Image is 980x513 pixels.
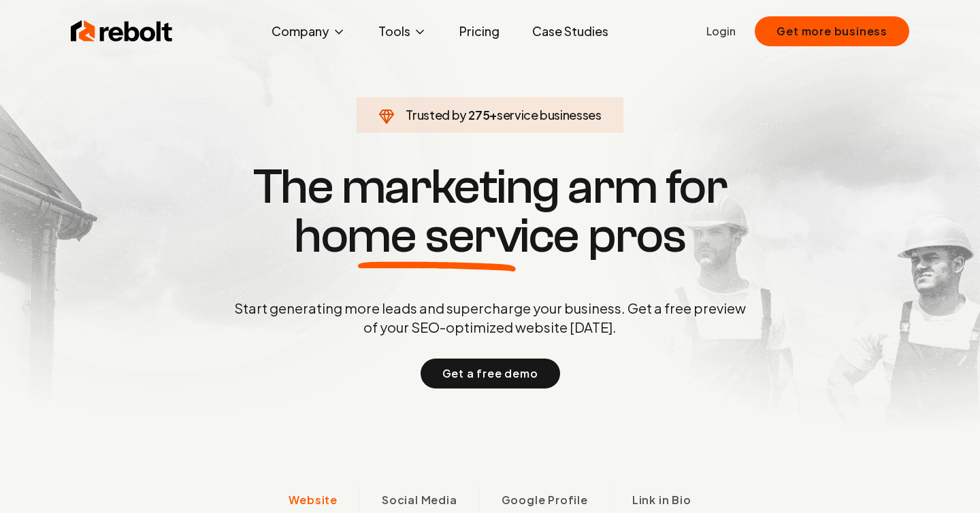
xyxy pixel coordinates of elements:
span: Social Media [382,492,457,508]
span: 275 [468,105,489,125]
p: Start generating more leads and supercharge your business. Get a free preview of your SEO-optimiz... [231,299,749,337]
h1: The marketing arm for pros [163,163,817,261]
a: Login [706,23,736,39]
button: Get more business [755,16,909,46]
button: Tools [367,18,438,45]
span: Website [289,492,338,508]
span: Google Profile [502,492,588,508]
span: Trusted by [406,107,466,122]
span: home service [294,212,579,261]
span: service businesses [497,107,602,122]
button: Company [261,18,357,45]
a: Case Studies [521,18,619,45]
button: Get a free demo [421,359,560,388]
img: Rebolt Logo [71,18,173,45]
span: + [489,107,497,122]
a: Pricing [448,18,510,45]
span: Link in Bio [632,492,691,508]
